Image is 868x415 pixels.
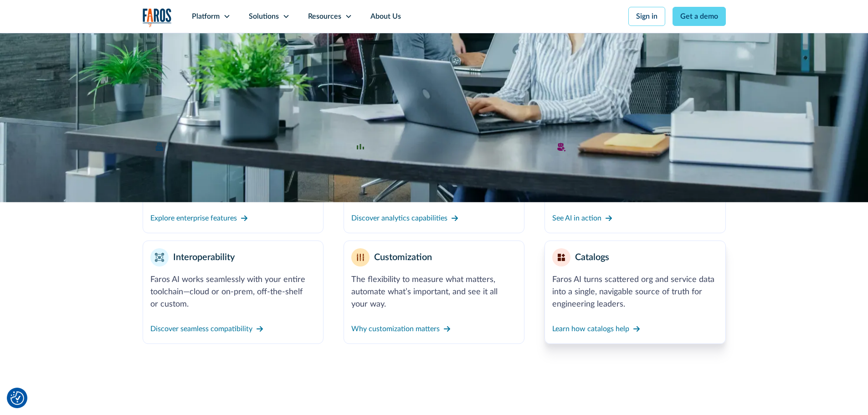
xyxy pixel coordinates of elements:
button: Cookie Settings [10,391,24,405]
div: Solutions [249,11,279,22]
div: Interoperability [173,251,235,264]
div: Discover seamless compatibility [150,323,252,334]
div: The flexibility to measure what matters, automate what’s important, and see it all your way. [351,274,517,311]
div: Faros AI works seamlessly with your entire toolchain—cloud or on-prem, off-the-shelf or custom. [150,274,316,311]
a: Sign in [628,7,665,26]
div: Discover analytics capabilities [351,213,447,224]
div: Faros AI turns scattered org and service data into a single, navigable source of truth for engine... [552,274,718,311]
a: home [143,8,172,27]
img: Logo of the analytics and reporting company Faros. [143,8,172,27]
div: Why customization matters [351,323,440,334]
img: Interoperability nodes and connectors icon [155,253,164,262]
div: Customization [374,251,432,264]
a: Get a demo [673,7,726,26]
div: Platform [192,11,220,22]
div: Learn how catalogs help [552,323,629,334]
div: Explore enterprise features [150,213,237,224]
img: Revisit consent button [10,391,24,405]
div: Resources [308,11,341,22]
img: Minimalist bar chart analytics icon [357,144,364,150]
img: Customization or settings filter icon [357,254,364,261]
div: Catalogs [575,251,609,264]
img: Grid icon for layout or catalog [558,254,565,261]
a: Interoperability nodes and connectors iconInteroperabilityFaros AI works seamlessly with your ent... [143,241,324,344]
img: AI robot or assistant icon [554,139,569,154]
img: Enterprise building blocks or structure icon [156,143,163,151]
div: See AI in action [552,213,601,224]
a: Customization or settings filter iconCustomizationThe flexibility to measure what matters, automa... [344,241,524,344]
a: Grid icon for layout or catalogCatalogsFaros AI turns scattered org and service data into a singl... [544,241,725,344]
